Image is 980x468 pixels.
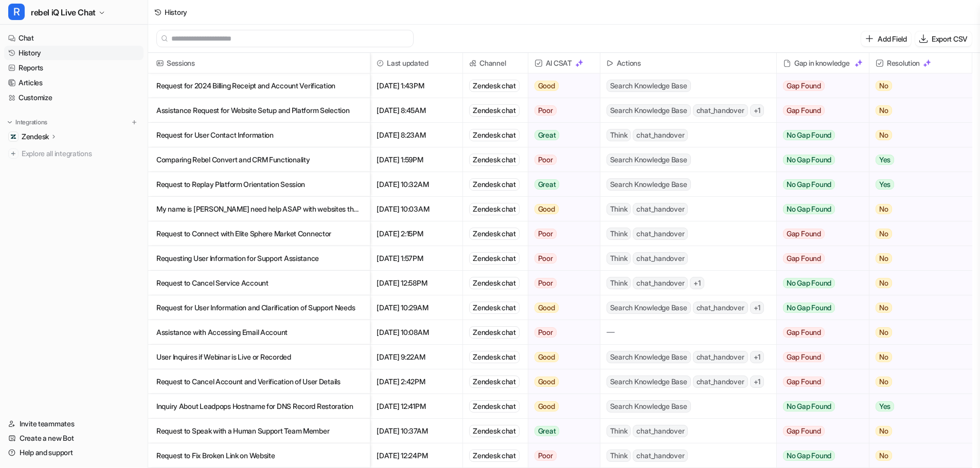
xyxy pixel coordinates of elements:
[528,73,594,98] button: Good
[528,147,594,172] button: Poor
[534,278,557,288] span: Poor
[876,204,892,214] span: No
[869,172,964,197] button: Yes
[156,172,362,197] p: Request to Replay Platform Orientation Session
[375,197,458,221] span: [DATE] 10:03AM
[878,33,906,44] p: Add Field
[876,426,892,436] span: No
[869,271,964,295] button: No
[869,123,964,147] button: No
[869,369,964,394] button: No
[607,80,691,92] span: Search Knowledge Base
[607,400,691,413] span: Search Knowledge Base
[4,76,144,90] a: Articles
[607,228,631,240] span: Think
[469,302,520,314] div: Zendesk chat
[869,394,964,419] button: Yes
[375,345,458,369] span: [DATE] 9:22AM
[467,53,523,73] span: Channel
[8,148,19,159] img: explore all integrations
[6,119,13,126] img: expand menu
[777,443,861,468] button: No Gap Found
[777,295,861,320] button: No Gap Found
[781,53,865,73] div: Gap in knowledge
[869,443,964,468] button: No
[528,320,594,345] button: Poor
[4,417,144,431] a: Invite teammates
[534,352,559,362] span: Good
[375,123,458,147] span: [DATE] 8:23AM
[534,204,559,214] span: Good
[876,303,892,313] span: No
[607,203,631,215] span: Think
[534,303,559,313] span: Good
[876,155,894,165] span: Yes
[777,123,861,147] button: No Gap Found
[783,229,825,239] span: Gap Found
[4,117,50,127] button: Integrations
[869,345,964,369] button: No
[469,104,520,117] div: Zendesk chat
[693,104,748,117] span: chat_handover
[156,419,362,443] p: Request to Speak with a Human Support Team Member
[375,147,458,172] span: [DATE] 1:59PM
[375,369,458,394] span: [DATE] 2:42PM
[15,118,47,126] p: Integrations
[4,46,144,60] a: History
[633,252,688,265] span: chat_handover
[783,451,835,461] span: No Gap Found
[876,451,892,461] span: No
[528,443,594,468] button: Poor
[607,450,631,462] span: Think
[469,277,520,289] div: Zendesk chat
[131,119,138,126] img: menu_add.svg
[932,33,968,44] p: Export CSV
[469,400,520,413] div: Zendesk chat
[156,443,362,468] p: Request to Fix Broken Link on Website
[607,252,631,265] span: Think
[861,31,911,46] button: Add Field
[869,197,964,221] button: No
[375,221,458,246] span: [DATE] 2:15PM
[869,221,964,246] button: No
[528,197,594,221] button: Good
[783,401,835,411] span: No Gap Found
[156,98,362,123] p: Assistance Request for Website Setup and Platform Selection
[876,278,892,288] span: No
[876,327,892,338] span: No
[469,425,520,437] div: Zendesk chat
[156,246,362,271] p: Requesting User Information for Support Assistance
[607,425,631,437] span: Think
[469,450,520,462] div: Zendesk chat
[4,445,144,460] a: Help and support
[869,295,964,320] button: No
[876,105,892,116] span: No
[156,369,362,394] p: Request to Cancel Account and Verification of User Details
[783,81,825,91] span: Gap Found
[869,73,964,98] button: No
[876,179,894,190] span: Yes
[633,425,688,437] span: chat_handover
[156,221,362,246] p: Request to Connect with Elite Sphere Market Connector
[777,345,861,369] button: Gap Found
[783,352,825,362] span: Gap Found
[617,53,641,73] h2: Actions
[750,351,764,363] span: + 1
[633,228,688,240] span: chat_handover
[528,172,594,197] button: Great
[4,146,144,161] a: Explore all integrations
[156,345,362,369] p: User Inquires if Webinar is Live or Recorded
[156,147,362,172] p: Comparing Rebel Convert and CRM Functionality
[777,271,861,295] button: No Gap Found
[876,130,892,140] span: No
[783,327,825,338] span: Gap Found
[607,351,691,363] span: Search Knowledge Base
[469,80,520,92] div: Zendesk chat
[693,302,748,314] span: chat_handover
[375,443,458,468] span: [DATE] 12:24PM
[633,203,688,215] span: chat_handover
[750,104,764,117] span: + 1
[783,155,835,165] span: No Gap Found
[469,129,520,141] div: Zendesk chat
[607,302,691,314] span: Search Knowledge Base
